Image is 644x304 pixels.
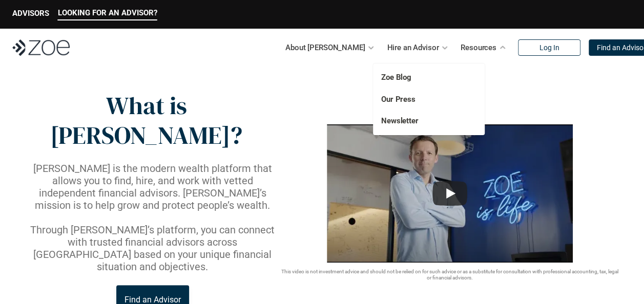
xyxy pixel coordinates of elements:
[25,224,280,273] p: Through [PERSON_NAME]’s platform, you can connect with trusted financial advisors across [GEOGRAP...
[381,73,411,82] a: Zoe Blog
[432,181,467,206] button: Play
[58,8,157,17] p: LOOKING FOR AN ADVISOR?
[25,162,280,211] p: [PERSON_NAME] is the modern wealth platform that allows you to find, hire, and work with vetted i...
[381,116,419,125] a: Newsletter
[280,269,619,281] p: This video is not investment advice and should not be relied on for such advice or as a substitut...
[25,91,268,150] p: What is [PERSON_NAME]?
[518,39,580,56] a: Log In
[461,40,496,55] p: Resources
[539,44,559,52] p: Log In
[12,9,49,18] p: ADVISORS
[387,40,439,55] p: Hire an Advisor
[285,40,365,55] p: About [PERSON_NAME]
[327,124,573,263] img: sddefault.webp
[381,95,416,104] a: Our Press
